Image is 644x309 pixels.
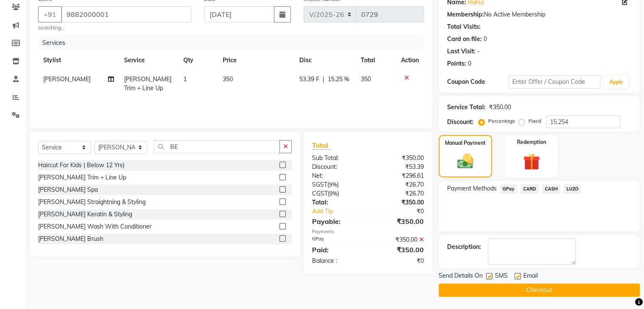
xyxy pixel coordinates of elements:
[509,75,601,88] input: Enter Offer / Coupon Code
[452,152,478,171] img: _cash.svg
[328,75,349,84] span: 15.25 %
[312,228,424,235] div: Payments
[368,180,430,189] div: ₹26.70
[154,140,280,153] input: Search or Scan
[61,6,191,22] input: Search by Name/Mobile/Email/Code
[447,103,486,112] div: Service Total:
[306,207,378,216] a: Add Tip
[39,35,430,51] div: Services
[447,243,481,251] div: Description:
[447,77,509,86] div: Coupon Code
[564,184,581,194] span: LUZO
[520,184,539,194] span: CARD
[368,198,430,207] div: ₹350.00
[306,257,368,265] div: Balance :
[447,10,484,19] div: Membership:
[38,173,126,182] div: [PERSON_NAME] Trim + Line Up
[495,271,508,282] span: SMS
[312,141,332,150] span: Total
[361,75,371,83] span: 350
[517,138,546,146] label: Redemption
[218,51,294,70] th: Price
[447,22,481,31] div: Total Visits:
[447,118,473,127] div: Discount:
[329,190,337,197] span: 9%
[439,271,483,282] span: Send Details On
[119,51,178,70] th: Service
[38,222,152,231] div: [PERSON_NAME] Wash With Conditioner
[528,117,541,125] label: Fixed
[368,257,430,265] div: ₹0
[223,75,233,83] span: 350
[38,198,146,207] div: [PERSON_NAME] Straightning & Styling
[38,51,119,70] th: Stylist
[604,76,628,88] button: Apply
[38,24,191,32] small: searching...
[356,51,395,70] th: Total
[38,210,132,219] div: [PERSON_NAME] Keratin & Styling
[38,185,98,194] div: [PERSON_NAME] Spa
[306,154,368,163] div: Sub Total:
[306,235,368,244] div: GPay
[488,117,515,125] label: Percentage
[329,181,337,188] span: 9%
[323,75,324,84] span: |
[183,75,187,83] span: 1
[306,198,368,207] div: Total:
[468,59,471,68] div: 0
[38,161,124,170] div: Haircut For Kids ( Below 12 Yrs)
[489,103,511,112] div: ₹350.00
[378,207,430,216] div: ₹0
[368,189,430,198] div: ₹26.70
[306,163,368,171] div: Discount:
[500,184,517,194] span: GPay
[312,181,327,188] span: SGST
[306,171,368,180] div: Net:
[368,171,430,180] div: ₹296.61
[484,35,487,44] div: 0
[368,245,430,255] div: ₹350.00
[294,51,356,70] th: Disc
[306,189,368,198] div: ( )
[38,235,103,243] div: [PERSON_NAME] Brush
[306,245,368,255] div: Paid:
[445,139,486,147] label: Manual Payment
[523,271,538,282] span: Email
[542,184,560,194] span: CASH
[396,51,424,70] th: Action
[447,184,497,193] span: Payment Methods
[38,6,62,22] button: +91
[368,235,430,244] div: ₹350.00
[447,35,482,44] div: Card on file:
[447,47,475,56] div: Last Visit:
[447,59,466,68] div: Points:
[124,75,171,92] span: [PERSON_NAME] Trim + Line Up
[306,216,368,226] div: Payable:
[368,163,430,171] div: ₹53.39
[368,154,430,163] div: ₹350.00
[477,47,480,56] div: -
[299,75,319,84] span: 53.39 F
[439,284,640,297] button: Checkout
[178,51,218,70] th: Qty
[447,10,631,19] div: No Active Membership
[312,190,328,197] span: CGST
[518,151,545,172] img: _gift.svg
[306,180,368,189] div: ( )
[368,216,430,226] div: ₹350.00
[43,75,91,83] span: [PERSON_NAME]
